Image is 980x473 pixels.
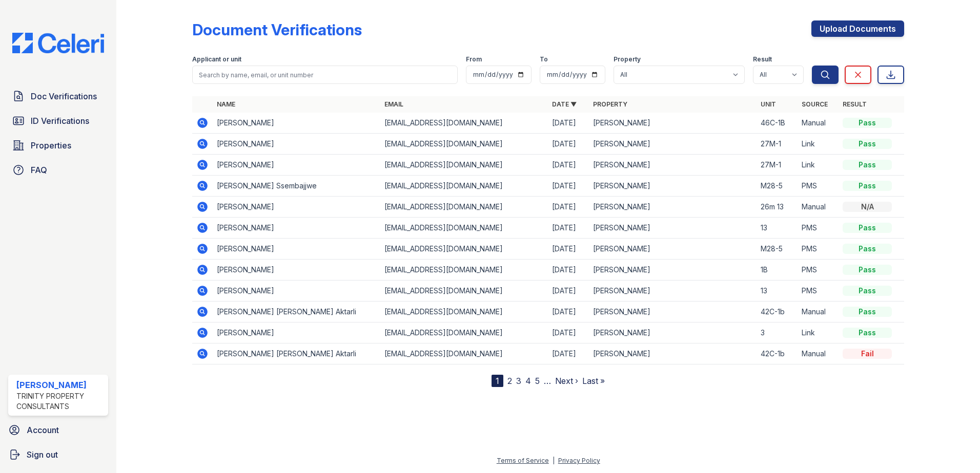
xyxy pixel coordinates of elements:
[380,113,548,134] td: [EMAIL_ADDRESS][DOMAIN_NAME]
[798,343,839,364] td: Manual
[16,391,104,412] div: Trinity Property Consultants
[798,218,839,239] td: PMS
[798,322,839,343] td: Link
[548,155,589,176] td: [DATE]
[798,155,839,176] td: Link
[798,176,839,197] td: PMS
[589,176,757,197] td: [PERSON_NAME]
[31,90,97,102] span: Doc Verifications
[593,100,627,108] a: Property
[843,328,892,338] div: Pass
[516,376,521,386] a: 3
[192,55,241,63] label: Applicant or unit
[589,197,757,218] td: [PERSON_NAME]
[548,218,589,239] td: [DATE]
[843,349,892,359] div: Fail
[555,376,578,386] a: Next ›
[548,239,589,260] td: [DATE]
[192,20,362,39] div: Document Verifications
[757,239,798,260] td: M28-5
[213,302,380,322] td: [PERSON_NAME] [PERSON_NAME] Aktarli
[798,281,839,302] td: PMS
[8,86,108,106] a: Doc Verifications
[380,281,548,302] td: [EMAIL_ADDRESS][DOMAIN_NAME]
[589,113,757,134] td: [PERSON_NAME]
[31,164,47,176] span: FAQ
[548,113,589,134] td: [DATE]
[548,343,589,364] td: [DATE]
[213,155,380,176] td: [PERSON_NAME]
[380,197,548,218] td: [EMAIL_ADDRESS][DOMAIN_NAME]
[843,265,892,275] div: Pass
[843,118,892,128] div: Pass
[27,448,58,461] span: Sign out
[192,66,458,84] input: Search by name, email, or unit number
[757,260,798,281] td: 1B
[8,160,108,180] a: FAQ
[548,281,589,302] td: [DATE]
[843,160,892,170] div: Pass
[4,33,112,53] img: CE_Logo_Blue-a8612792a0a2168367f1c8372b55b34899dd931a85d93a1a3d3e32e68fde9ad4.png
[4,444,112,465] a: Sign out
[843,286,892,296] div: Pass
[466,55,482,63] label: From
[535,376,540,386] a: 5
[798,239,839,260] td: PMS
[548,134,589,155] td: [DATE]
[798,197,839,218] td: Manual
[589,281,757,302] td: [PERSON_NAME]
[548,260,589,281] td: [DATE]
[843,139,892,149] div: Pass
[589,302,757,322] td: [PERSON_NAME]
[589,343,757,364] td: [PERSON_NAME]
[582,376,605,386] a: Last »
[589,260,757,281] td: [PERSON_NAME]
[8,111,108,131] a: ID Verifications
[614,55,641,63] label: Property
[213,281,380,302] td: [PERSON_NAME]
[213,176,380,197] td: [PERSON_NAME] Ssembajjwe
[380,322,548,343] td: [EMAIL_ADDRESS][DOMAIN_NAME]
[753,55,772,63] label: Result
[380,260,548,281] td: [EMAIL_ADDRESS][DOMAIN_NAME]
[27,424,59,436] span: Account
[4,420,112,440] a: Account
[16,379,104,391] div: [PERSON_NAME]
[757,134,798,155] td: 27M-1
[589,218,757,239] td: [PERSON_NAME]
[31,115,89,127] span: ID Verifications
[380,176,548,197] td: [EMAIL_ADDRESS][DOMAIN_NAME]
[525,376,531,386] a: 4
[761,100,776,108] a: Unit
[843,244,892,254] div: Pass
[548,197,589,218] td: [DATE]
[8,135,108,156] a: Properties
[553,457,555,464] div: |
[843,181,892,191] div: Pass
[380,343,548,364] td: [EMAIL_ADDRESS][DOMAIN_NAME]
[380,302,548,322] td: [EMAIL_ADDRESS][DOMAIN_NAME]
[492,375,503,387] div: 1
[843,100,867,108] a: Result
[213,218,380,239] td: [PERSON_NAME]
[548,302,589,322] td: [DATE]
[217,100,235,108] a: Name
[31,139,71,152] span: Properties
[843,307,892,317] div: Pass
[213,197,380,218] td: [PERSON_NAME]
[843,202,892,212] div: N/A
[802,100,828,108] a: Source
[757,322,798,343] td: 3
[798,134,839,155] td: Link
[757,218,798,239] td: 13
[380,155,548,176] td: [EMAIL_ADDRESS][DOMAIN_NAME]
[548,176,589,197] td: [DATE]
[558,457,600,464] a: Privacy Policy
[544,375,551,387] span: …
[548,322,589,343] td: [DATE]
[589,134,757,155] td: [PERSON_NAME]
[798,302,839,322] td: Manual
[497,457,549,464] a: Terms of Service
[798,113,839,134] td: Manual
